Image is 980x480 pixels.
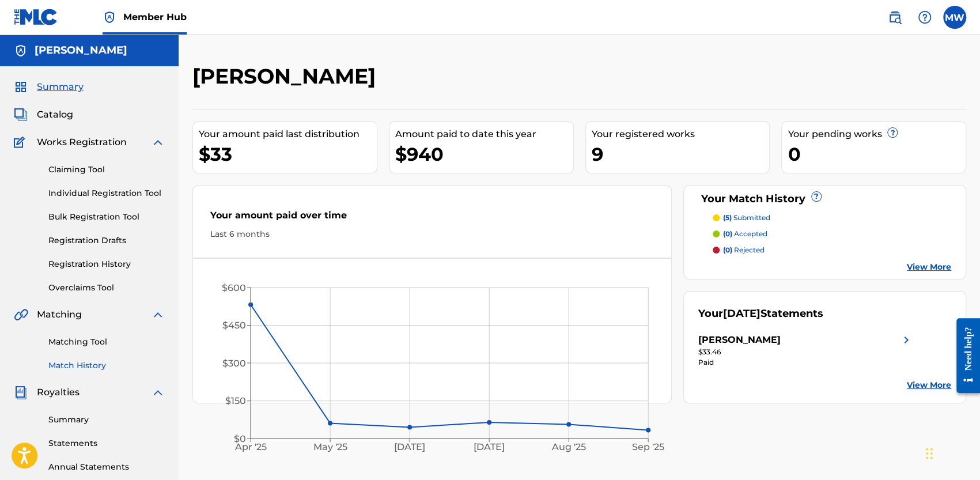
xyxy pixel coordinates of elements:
[14,308,28,322] img: Matching
[48,211,165,223] a: Bulk Registration Tool
[698,333,913,368] a: [PERSON_NAME]right chevron icon$33.46Paid
[199,127,377,141] div: Your amount paid last distribution
[948,309,980,402] iframe: Resource Center
[907,261,951,273] a: View More
[592,127,770,141] div: Your registered works
[210,209,654,228] div: Your amount paid over time
[48,336,165,348] a: Matching Tool
[14,108,28,122] img: Catalog
[698,306,823,322] div: Your Statements
[234,441,267,452] tspan: Apr '25
[35,44,127,57] h5: Maximillian White
[37,80,84,94] span: Summary
[788,141,966,167] div: 0
[698,357,913,368] div: Paid
[151,308,165,322] img: expand
[713,229,951,239] a: (0) accepted
[48,235,165,247] a: Registration Drafts
[888,10,902,24] img: search
[48,360,165,372] a: Match History
[48,461,165,473] a: Annual Statements
[632,441,664,452] tspan: Sep '25
[37,108,73,122] span: Catalog
[222,320,246,331] tspan: $450
[222,358,246,369] tspan: $300
[723,229,767,239] p: accepted
[592,141,770,167] div: 9
[210,228,654,240] div: Last 6 months
[474,441,505,452] tspan: [DATE]
[48,414,165,426] a: Summary
[723,307,760,320] span: [DATE]
[713,213,951,223] a: (5) submitted
[48,187,165,199] a: Individual Registration Tool
[225,395,246,406] tspan: $150
[14,80,28,94] img: Summary
[943,6,966,29] div: User Menu
[151,385,165,399] img: expand
[713,245,951,255] a: (0) rejected
[918,10,932,24] img: help
[234,433,246,444] tspan: $0
[723,213,770,223] p: submitted
[395,127,573,141] div: Amount paid to date this year
[907,379,951,391] a: View More
[14,9,58,25] img: MLC Logo
[37,135,127,149] span: Works Registration
[103,10,116,24] img: Top Rightsholder
[48,437,165,449] a: Statements
[723,245,765,255] p: rejected
[913,6,936,29] div: Help
[888,128,897,137] span: ?
[313,441,347,452] tspan: May '25
[37,308,82,322] span: Matching
[222,282,246,293] tspan: $600
[788,127,966,141] div: Your pending works
[926,436,933,471] div: Drag
[698,191,951,207] div: Your Match History
[48,258,165,270] a: Registration History
[14,135,29,149] img: Works Registration
[14,385,28,399] img: Royalties
[922,425,980,480] iframe: Chat Widget
[698,347,913,357] div: $33.46
[395,141,573,167] div: $940
[812,192,821,201] span: ?
[551,441,586,452] tspan: Aug '25
[14,44,28,58] img: Accounts
[723,245,732,254] span: (0)
[192,63,381,89] h2: [PERSON_NAME]
[394,441,425,452] tspan: [DATE]
[37,385,80,399] span: Royalties
[151,135,165,149] img: expand
[48,164,165,176] a: Claiming Tool
[723,229,732,238] span: (0)
[723,213,732,222] span: (5)
[899,333,913,347] img: right chevron icon
[14,108,73,122] a: CatalogCatalog
[48,282,165,294] a: Overclaims Tool
[14,80,84,94] a: SummarySummary
[698,333,781,347] div: [PERSON_NAME]
[123,10,187,24] span: Member Hub
[883,6,906,29] a: Public Search
[199,141,377,167] div: $33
